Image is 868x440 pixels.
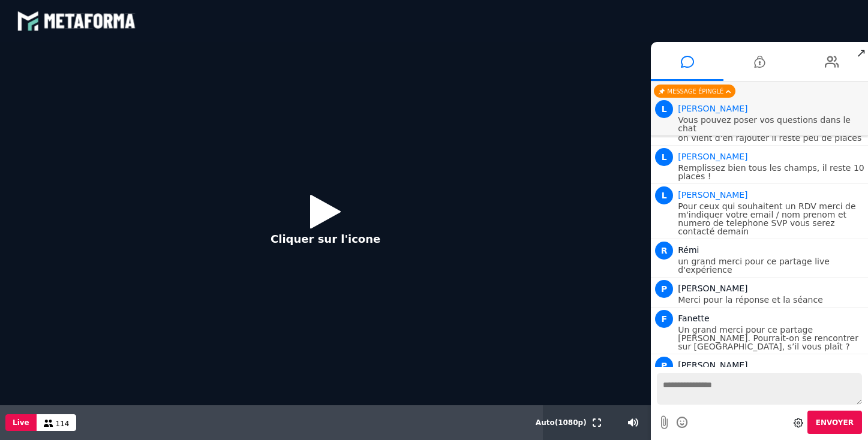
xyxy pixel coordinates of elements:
[678,284,747,293] span: [PERSON_NAME]
[56,420,70,428] span: 114
[655,357,673,375] span: P
[678,257,865,274] p: un grand merci pour ce partage live d'expérience
[678,164,865,180] p: Remplissez bien tous les champs, il reste 10 places !
[678,152,747,161] span: Animateur
[678,314,709,323] span: Fanette
[5,414,37,431] button: Live
[807,411,862,434] button: Envoyer
[655,242,673,260] span: R
[678,134,865,142] p: on vient d'en rajouter il reste peu de places
[816,418,854,427] span: Envoyer
[678,190,747,200] span: Animateur
[854,42,868,64] span: ↗
[533,405,589,440] button: Auto(1080p)
[678,202,865,236] p: Pour ceux qui souhaitent un RDV merci de m'indiquer votre email / nom prenom et numero de telepho...
[655,186,673,204] span: L
[678,104,747,113] span: Animateur
[655,100,673,118] span: L
[678,296,865,304] p: Merci pour la réponse et la séance
[271,231,380,247] p: Cliquer sur l'icone
[259,185,392,263] button: Cliquer sur l'icone
[655,148,673,166] span: L
[654,85,735,98] div: Message épinglé
[655,280,673,298] span: P
[678,116,865,132] p: Vous pouvez poser vos questions dans le chat
[655,310,673,328] span: F
[678,360,747,370] span: [PERSON_NAME]
[678,245,699,255] span: Rémi
[536,418,587,427] span: Auto ( 1080 p)
[678,326,865,351] p: Un grand merci pour ce partage [PERSON_NAME]. Pourrait-on se rencontrer sur [GEOGRAPHIC_DATA], s’...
